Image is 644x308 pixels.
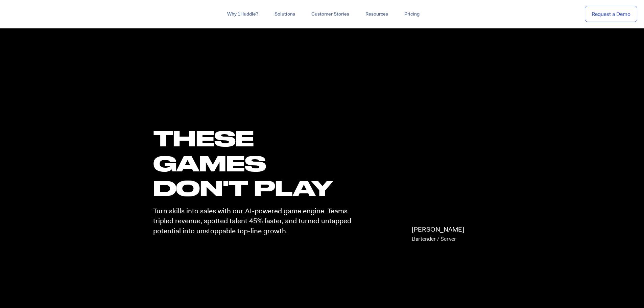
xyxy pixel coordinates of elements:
[7,7,55,20] img: ...
[412,225,464,244] p: [PERSON_NAME]
[153,126,357,200] h1: these GAMES DON'T PLAY
[266,8,303,20] a: Solutions
[357,8,396,20] a: Resources
[303,8,357,20] a: Customer Stories
[412,235,456,242] span: Bartender / Server
[153,206,357,236] p: Turn skills into sales with our AI-powered game engine. Teams tripled revenue, spotted talent 45%...
[585,6,637,22] a: Request a Demo
[219,8,266,20] a: Why 1Huddle?
[396,8,428,20] a: Pricing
